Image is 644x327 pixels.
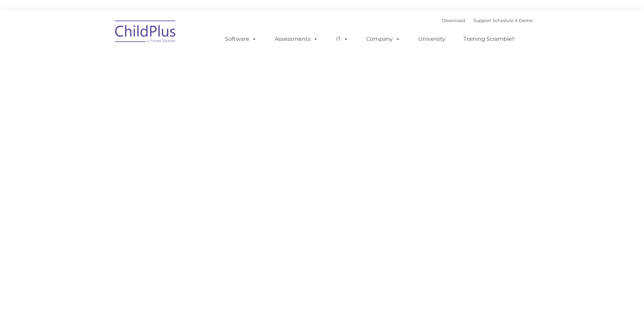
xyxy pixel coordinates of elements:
[493,18,533,23] a: Schedule A Demo
[442,18,533,23] font: |
[218,32,263,46] a: Software
[442,18,465,23] a: Download
[473,18,491,23] a: Support
[329,32,355,46] a: IT
[112,16,180,50] img: ChildPlus by Procare Solutions
[457,32,521,46] a: Training Scramble!!
[360,32,407,46] a: Company
[411,32,452,46] a: University
[268,32,325,46] a: Assessments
